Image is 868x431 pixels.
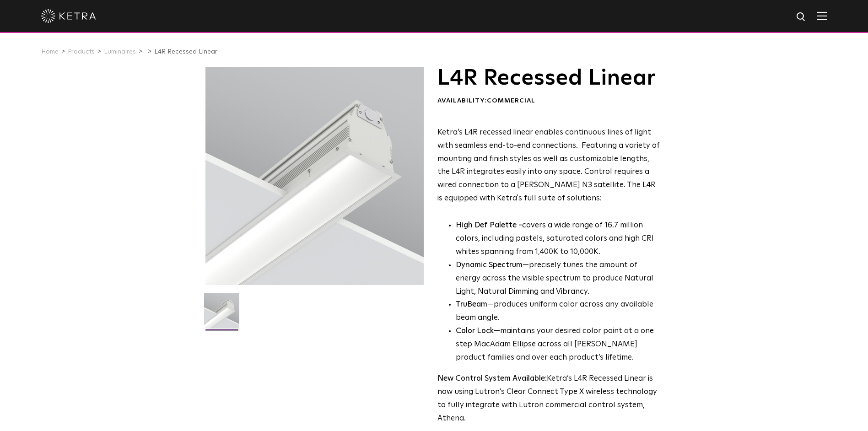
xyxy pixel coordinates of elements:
p: Ketra’s L4R Recessed Linear is now using Lutron’s Clear Connect Type X wireless technology to ful... [437,372,660,426]
img: ketra-logo-2019-white [41,9,96,23]
li: —produces uniform color across any available beam angle. [456,298,660,325]
strong: High Def Palette - [456,221,522,229]
p: covers a wide range of 16.7 million colors, including pastels, saturated colors and high CRI whit... [456,219,660,259]
div: Availability: [437,97,660,106]
a: Luminaires [104,48,136,55]
strong: Color Lock [456,327,494,335]
img: Hamburger%20Nav.svg [817,11,827,20]
a: L4R Recessed Linear [154,48,217,55]
span: Commercial [487,97,535,104]
strong: TruBeam [456,301,487,308]
strong: New Control System Available: [437,375,547,383]
strong: Dynamic Spectrum [456,261,523,269]
img: L4R-2021-Web-Square [204,293,239,335]
a: Home [41,48,59,55]
li: —maintains your desired color point at a one step MacAdam Ellipse across all [PERSON_NAME] produc... [456,325,660,365]
img: search icon [796,11,807,23]
h1: L4R Recessed Linear [437,67,660,90]
p: Ketra’s L4R recessed linear enables continuous lines of light with seamless end-to-end connection... [437,126,660,205]
li: —precisely tunes the amount of energy across the visible spectrum to produce Natural Light, Natur... [456,259,660,299]
a: Products [68,48,95,55]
